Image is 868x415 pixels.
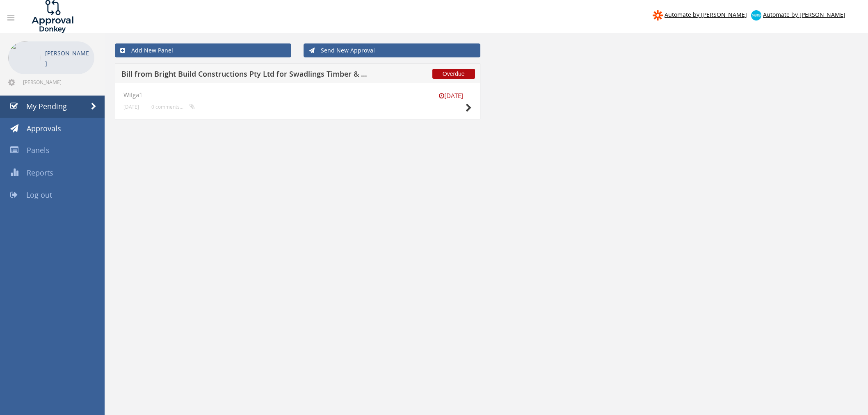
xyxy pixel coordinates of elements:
[431,91,472,100] small: [DATE]
[653,10,663,21] img: zapier-logomark.png
[45,48,90,68] p: [PERSON_NAME]
[27,123,61,133] span: Approvals
[151,104,195,110] small: 0 comments...
[27,168,53,178] span: Reports
[26,190,52,200] span: Log out
[115,43,291,57] a: Add New Panel
[304,43,480,57] a: Send New Approval
[26,101,67,111] span: My Pending
[123,104,139,110] small: [DATE]
[432,69,475,79] span: Overdue
[665,11,747,18] span: Automate by [PERSON_NAME]
[121,70,368,80] h5: Bill from Bright Build Constructions Pty Ltd for Swadlings Timber & Hardware
[23,79,93,85] span: [PERSON_NAME][EMAIL_ADDRESS][DOMAIN_NAME]
[123,91,472,98] h4: Wilga1
[751,10,761,21] img: xero-logo.png
[763,11,845,18] span: Automate by [PERSON_NAME]
[27,145,50,155] span: Panels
